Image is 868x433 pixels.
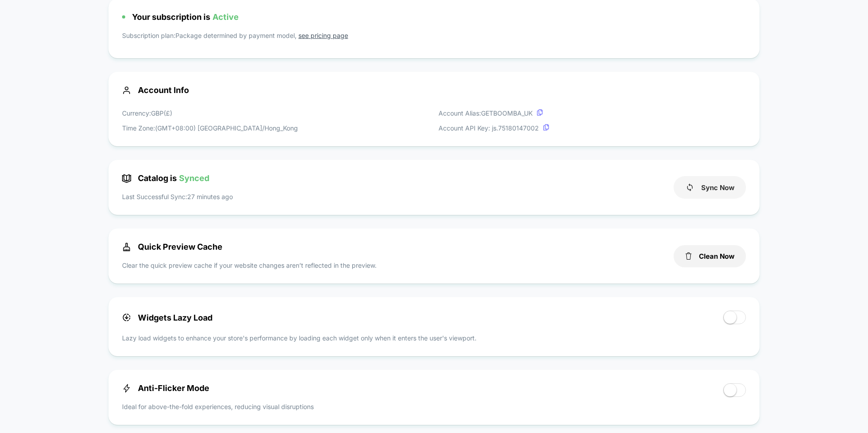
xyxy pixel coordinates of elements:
p: Account Alias: GETBOOMBA_UK [439,108,549,118]
span: Quick Preview Cache [122,242,222,251]
p: Last Successful Sync: 27 minutes ago [122,192,233,201]
p: Time Zone: (GMT+08:00) [GEOGRAPHIC_DATA]/Hong_Kong [122,123,298,133]
p: Clear the quick preview cache if your website changes aren’t reflected in the preview. [122,261,377,270]
p: Currency: GBP ( £ ) [122,108,298,118]
span: Widgets Lazy Load [122,313,212,322]
a: see pricing page [298,32,348,39]
p: Account API Key: js. 75180147002 [439,123,549,133]
span: Active [212,12,239,22]
p: Subscription plan: Package determined by payment model, [122,31,746,45]
span: Catalog is [122,173,209,183]
span: Your subscription is [132,12,239,22]
button: Sync Now [674,176,746,199]
button: Clean Now [674,245,746,267]
p: Lazy load widgets to enhance your store's performance by loading each widget only when it enters ... [122,333,746,343]
p: Ideal for above-the-fold experiences, reducing visual disruptions [122,402,314,411]
span: Synced [179,173,209,183]
span: Anti-Flicker Mode [122,383,209,393]
span: Account Info [122,85,746,95]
